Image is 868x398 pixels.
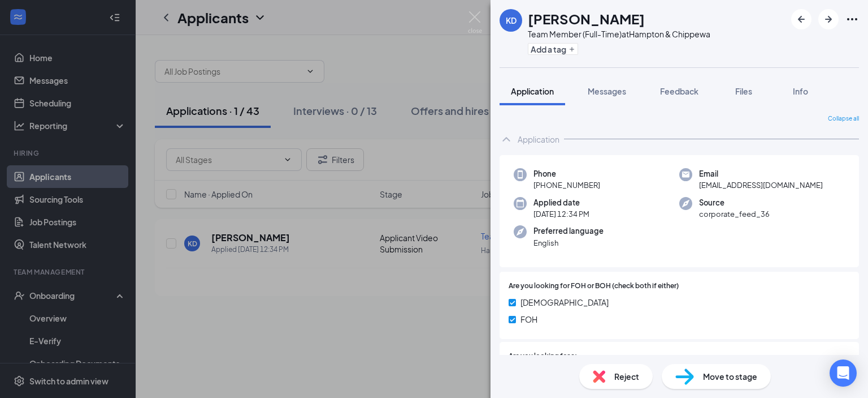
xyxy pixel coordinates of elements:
[828,114,859,123] span: Collapse all
[533,197,589,208] span: Applied date
[699,197,770,208] span: Source
[588,86,626,96] span: Messages
[735,86,752,96] span: Files
[699,179,823,191] span: [EMAIL_ADDRESS][DOMAIN_NAME]
[830,360,857,387] div: Open Intercom Messenger
[509,281,679,292] span: Are you looking for FOH or BOH (check both if either)
[699,208,770,220] span: corporate_feed_36
[506,15,517,26] div: KD
[795,12,808,26] svg: ArrowLeftNew
[822,12,835,26] svg: ArrowRight
[533,168,600,179] span: Phone
[533,225,604,237] span: Preferred language
[528,9,645,28] h1: [PERSON_NAME]
[520,313,537,326] span: FOH
[845,12,859,26] svg: Ellipses
[533,208,589,220] span: [DATE] 12:34 PM
[500,132,513,146] svg: ChevronUp
[509,351,577,362] span: Are you looking for a:
[533,179,600,191] span: [PHONE_NUMBER]
[568,46,575,53] svg: Plus
[818,9,839,29] button: ArrowRight
[520,296,609,309] span: [DEMOGRAPHIC_DATA]
[793,86,808,96] span: Info
[528,28,710,40] div: Team Member (Full-Time) at Hampton & Chippewa
[660,86,698,96] span: Feedback
[703,370,757,383] span: Move to stage
[511,86,554,96] span: Application
[791,9,811,29] button: ArrowLeftNew
[528,43,578,55] button: PlusAdd a tag
[614,370,639,383] span: Reject
[699,168,823,179] span: Email
[533,237,604,249] span: English
[518,134,559,145] div: Application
